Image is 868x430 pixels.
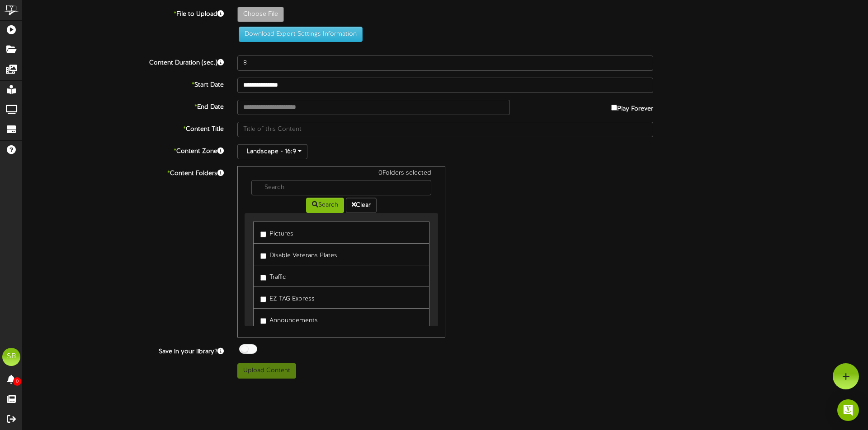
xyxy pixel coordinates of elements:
[16,166,231,178] label: Content Folders
[260,248,337,260] label: Disable Veterans Plates
[260,275,266,281] input: Traffic
[260,253,266,259] input: Disable Veterans Plates
[239,27,363,42] button: Download Export Settings Information
[234,31,363,37] a: Download Export Settings Information
[260,231,266,237] input: Pictures
[2,348,20,366] div: SB
[260,313,318,325] label: Announcements
[260,227,293,239] label: Pictures
[237,122,653,137] input: Title of this Content
[16,100,231,112] label: End Date
[611,105,617,111] input: Play Forever
[13,377,21,386] span: 0
[837,399,859,421] div: Open Intercom Messenger
[16,78,231,90] label: Start Date
[16,122,231,134] label: Content Title
[237,363,296,379] button: Upload Content
[251,180,431,195] input: -- Search --
[16,55,231,68] label: Content Duration (sec.)
[260,291,315,304] label: EZ TAG Express
[260,270,286,282] label: Traffic
[16,144,231,156] label: Content Zone
[611,100,653,114] label: Play Forever
[237,144,307,159] button: Landscape - 16:9
[346,198,377,213] button: Clear
[16,344,231,356] label: Save in your library?
[260,296,266,302] input: EZ TAG Express
[245,169,438,180] div: 0 Folders selected
[16,7,231,19] label: File to Upload
[306,198,344,213] button: Search
[260,318,266,324] input: Announcements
